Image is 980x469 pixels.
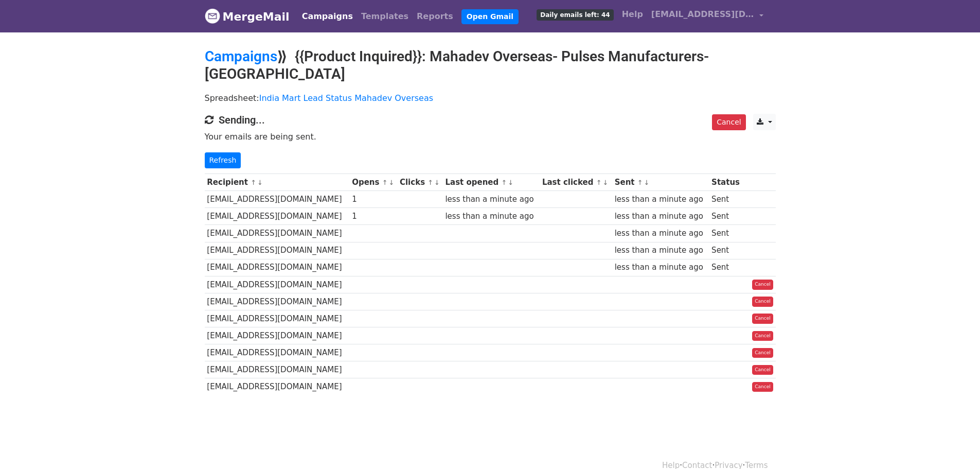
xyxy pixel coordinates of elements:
a: Campaigns [205,48,277,65]
span: Daily emails left: 44 [537,9,613,21]
div: less than a minute ago [615,262,707,273]
a: Campaigns [298,6,357,27]
th: Last clicked [540,174,612,191]
a: ↓ [388,179,394,186]
a: Cancel [752,382,773,392]
a: Cancel [752,365,773,375]
a: Daily emails left: 44 [532,4,617,25]
a: Help [618,4,647,25]
div: 1 [352,194,395,205]
div: less than a minute ago [615,228,707,239]
a: Cancel [712,114,745,130]
a: ↓ [644,179,650,186]
div: less than a minute ago [615,194,707,205]
span: [EMAIL_ADDRESS][DOMAIN_NAME] [651,8,754,21]
td: [EMAIL_ADDRESS][DOMAIN_NAME] [205,259,350,276]
a: ↓ [602,179,608,186]
td: [EMAIL_ADDRESS][DOMAIN_NAME] [205,191,350,208]
img: MergeMail logo [205,8,220,24]
h4: Sending... [205,114,776,126]
p: Spreadsheet: [205,93,776,103]
a: Open Gmail [461,9,519,24]
a: ↑ [502,179,507,186]
div: less than a minute ago [615,211,707,222]
td: [EMAIL_ADDRESS][DOMAIN_NAME] [205,378,350,395]
td: [EMAIL_ADDRESS][DOMAIN_NAME] [205,344,350,361]
a: Cancel [752,348,773,358]
td: [EMAIL_ADDRESS][DOMAIN_NAME] [205,276,350,293]
td: [EMAIL_ADDRESS][DOMAIN_NAME] [205,361,350,378]
th: Last opened [443,174,540,191]
td: [EMAIL_ADDRESS][DOMAIN_NAME] [205,327,350,344]
a: ↑ [427,179,433,186]
p: Your emails are being sent. [205,131,776,142]
a: Refresh [205,152,241,168]
a: Cancel [752,314,773,324]
h2: ⟫ {{Product Inquired}}: Mahadev Overseas- Pulses Manufacturers- [GEOGRAPHIC_DATA] [205,48,776,82]
th: Sent [612,174,709,191]
th: Status [709,174,743,191]
a: ↓ [434,179,440,186]
a: ↑ [251,179,256,186]
th: Clicks [397,174,442,191]
td: [EMAIL_ADDRESS][DOMAIN_NAME] [205,293,350,310]
a: ↓ [257,179,263,186]
a: [EMAIL_ADDRESS][DOMAIN_NAME] [647,4,768,28]
td: [EMAIL_ADDRESS][DOMAIN_NAME] [205,310,350,327]
div: less than a minute ago [445,194,537,205]
td: Sent [709,259,743,276]
a: India Mart Lead Status Mahadev Overseas [259,93,433,103]
a: Reports [413,6,457,27]
a: ↑ [637,179,643,186]
td: Sent [709,242,743,259]
td: Sent [709,225,743,242]
a: Cancel [752,297,773,307]
a: Cancel [752,331,773,341]
div: less than a minute ago [615,245,707,256]
td: Sent [709,208,743,225]
a: ↑ [382,179,388,186]
a: MergeMail [205,6,290,27]
th: Recipient [205,174,350,191]
a: Templates [357,6,413,27]
a: Cancel [752,280,773,290]
div: 1 [352,211,395,222]
div: less than a minute ago [445,211,537,222]
td: Sent [709,191,743,208]
td: [EMAIL_ADDRESS][DOMAIN_NAME] [205,208,350,225]
th: Opens [349,174,397,191]
a: ↓ [508,179,513,186]
a: ↑ [596,179,602,186]
td: [EMAIL_ADDRESS][DOMAIN_NAME] [205,225,350,242]
td: [EMAIL_ADDRESS][DOMAIN_NAME] [205,242,350,259]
